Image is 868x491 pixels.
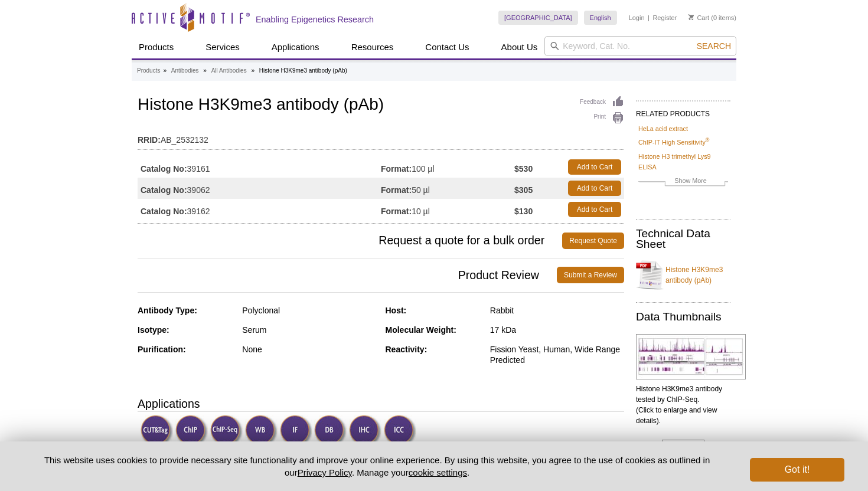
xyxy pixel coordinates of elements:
[198,36,247,58] a: Services
[688,14,709,22] a: Cart
[138,306,197,315] strong: Antibody Type:
[490,325,624,335] div: 17 kDa
[688,14,694,20] img: Your Cart
[584,11,617,25] a: English
[211,66,247,76] a: All Antibodies
[138,395,624,413] h3: Applications
[580,96,624,109] a: Feedback
[138,178,381,199] td: 39062
[138,156,381,178] td: 39161
[242,325,376,335] div: Serum
[203,67,207,74] li: »
[409,467,467,477] button: cookie settings
[636,334,746,379] img: Histone H3K9me3 antibody tested by ChIP-Seq.
[386,345,428,354] strong: Reactivity:
[138,233,562,249] span: Request a quote for a bulk order
[251,67,254,74] li: »
[693,41,735,51] button: Search
[494,36,545,58] a: About Us
[349,415,381,447] img: Immunohistochemistry Validated
[141,415,173,447] img: CUT&Tag Validated
[490,344,624,365] div: Fission Yeast, Human, Wide Range Predicted
[242,305,376,316] div: Polyclonal
[386,325,456,335] strong: Molecular Weight:
[265,36,327,58] a: Applications
[648,11,650,25] li: |
[210,415,243,447] img: ChIP-Seq Validated
[638,151,728,172] a: Histone H3 trimethyl Lys9 ELISA
[750,458,844,482] button: Got it!
[568,181,621,196] a: Add to Cart
[141,163,187,174] strong: Catalog No:
[314,415,347,447] img: Dot Blot Validated
[638,137,709,148] a: ChIP-IT High Sensitivity®
[138,135,161,145] strong: RRID:
[638,123,688,134] a: HeLa acid extract
[137,66,160,76] a: Products
[381,163,412,174] strong: Format:
[381,199,514,220] td: 10 µl
[544,36,736,56] input: Keyword, Cat. No.
[498,11,578,25] a: [GEOGRAPHIC_DATA]
[138,96,624,116] h1: Histone H3K9me3 antibody (pAb)
[138,199,381,220] td: 39162
[141,185,187,195] strong: Catalog No:
[636,257,730,293] a: Histone H3K9me3 antibody (pAb)
[386,306,407,315] strong: Host:
[175,415,208,447] img: ChIP Validated
[344,36,401,58] a: Resources
[490,305,624,316] div: Rabbit
[636,312,730,322] h2: Data Thumbnails
[636,384,730,426] p: Histone H3K9me3 antibody tested by ChIP-Seq. (Click to enlarge and view details).
[557,267,624,283] a: Submit a Review
[706,138,710,143] sup: ®
[636,100,730,122] h2: RELATED PRODUCTS
[636,228,730,250] h2: Technical Data Sheet
[629,14,645,22] a: Login
[141,206,187,217] strong: Catalog No:
[580,112,624,125] a: Print
[514,163,533,174] strong: $530
[259,67,347,74] li: Histone H3K9me3 antibody (pAb)
[171,66,199,76] a: Antibodies
[652,14,677,22] a: Register
[138,127,624,146] td: AB_2532132
[24,454,730,479] p: This website uses cookies to provide necessary site functionality and improve your online experie...
[280,415,312,447] img: Immunofluorescence Validated
[568,202,621,217] a: Add to Cart
[381,178,514,199] td: 50 µl
[562,233,624,249] a: Request Quote
[256,14,374,25] h2: Enabling Epigenetics Research
[638,175,728,189] a: Show More
[298,467,352,477] a: Privacy Policy
[381,206,412,217] strong: Format:
[514,185,533,195] strong: $305
[138,267,557,283] span: Product Review
[688,11,736,25] li: (0 items)
[384,415,416,447] img: Immunocytochemistry Validated
[381,156,514,178] td: 100 µl
[242,344,376,355] div: None
[514,206,533,217] strong: $130
[163,67,167,74] li: »
[697,41,731,51] span: Search
[138,345,186,354] strong: Purification:
[138,325,169,335] strong: Isotype:
[418,36,476,58] a: Contact Us
[381,185,412,195] strong: Format:
[245,415,278,447] img: Western Blot Validated
[132,36,181,58] a: Products
[568,159,621,175] a: Add to Cart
